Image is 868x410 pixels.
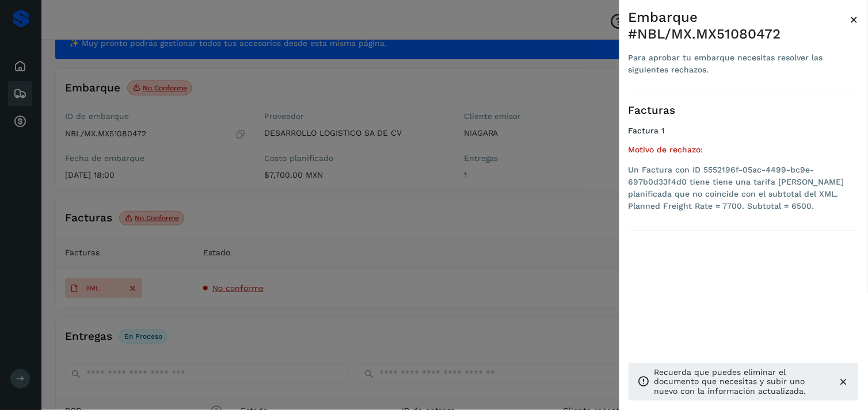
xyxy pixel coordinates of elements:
button: Close [850,9,859,30]
h4: Factura 1 [629,126,859,136]
li: Un Factura con ID 5552196f-05ac-4499-bc9e-697b0d33f4d0 tiene tiene una tarifa [PERSON_NAME] plani... [629,164,859,212]
span: × [850,12,859,28]
div: Para aprobar tu embarque necesitas resolver las siguientes rechazos. [629,52,850,76]
h3: Facturas [629,104,859,117]
p: Recuerda que puedes eliminar el documento que necesitas y subir uno nuevo con la información actu... [654,367,829,396]
div: Embarque #NBL/MX.MX51080472 [629,9,850,43]
h5: Motivo de rechazo: [629,145,859,155]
